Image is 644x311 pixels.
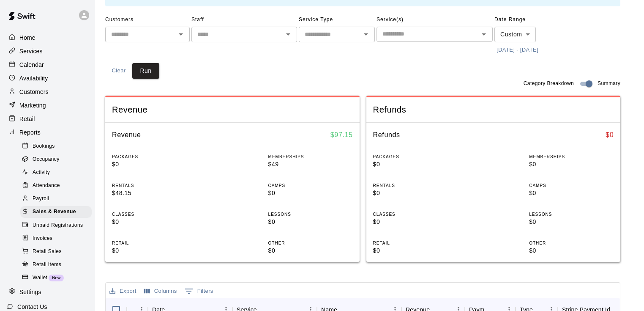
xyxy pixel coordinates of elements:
p: Reports [19,128,41,137]
p: CAMPS [529,182,614,189]
div: Payroll [20,193,92,205]
p: $49 [268,160,353,169]
div: WalletNew [20,272,92,284]
span: Service(s) [377,13,493,27]
a: Marketing [7,99,88,112]
span: Bookings [33,142,55,151]
p: $0 [373,189,458,198]
button: Show filters [183,284,216,298]
span: Service Type [299,13,375,27]
p: Availability [19,74,48,83]
p: CLASSES [112,211,196,217]
button: [DATE] - [DATE] [494,44,540,57]
span: Occupancy [33,155,60,164]
p: $48.15 [112,189,196,198]
a: Home [7,31,88,44]
p: RENTALS [112,182,196,189]
a: Availability [7,72,88,85]
p: OTHER [268,240,353,246]
p: $0 [268,246,353,255]
button: Clear [105,63,132,79]
span: Date Range [494,13,568,27]
p: Calendar [19,61,44,69]
div: Calendar [7,58,88,71]
p: $0 [112,160,196,169]
p: $0 [529,217,614,226]
span: Refunds [373,104,614,116]
a: Retail [7,113,88,125]
p: PACKAGES [373,154,458,160]
p: Customers [19,88,49,96]
p: Retail [19,115,35,123]
p: Services [19,47,43,55]
p: $0 [112,246,196,255]
p: RETAIL [373,240,458,246]
div: Unpaid Registrations [20,220,92,231]
p: RETAIL [112,240,196,246]
a: WalletNew [20,271,95,284]
span: Wallet [33,274,47,282]
h6: Refunds [373,129,400,140]
p: PACKAGES [112,154,196,160]
p: $0 [529,160,614,169]
p: Contact Us [17,303,47,311]
p: RENTALS [373,182,458,189]
span: Attendance [33,182,60,190]
button: Open [282,28,294,40]
a: Payroll [20,193,95,206]
div: Sales & Revenue [20,206,92,218]
p: $0 [373,217,458,226]
a: Activity [20,166,95,179]
a: Customers [7,85,88,98]
a: Invoices [20,232,95,245]
span: Summary [598,80,620,88]
button: Run [132,63,159,79]
p: CAMPS [268,182,353,189]
p: $0 [373,246,458,255]
button: Export [107,285,139,298]
p: MEMBERSHIPS [268,154,353,160]
span: Retail Items [33,261,61,269]
p: $0 [112,217,196,226]
p: $0 [373,160,458,169]
div: Retail Items [20,259,92,271]
button: Open [478,28,490,40]
h6: Revenue [112,129,141,140]
div: Activity [20,167,92,179]
button: Open [360,28,372,40]
p: Settings [19,288,41,296]
p: OTHER [529,240,614,246]
p: LESSONS [529,211,614,217]
span: New [49,275,64,280]
a: Bookings [20,140,95,153]
p: CLASSES [373,211,458,217]
a: Services [7,45,88,58]
h6: $ 0 [606,129,614,140]
p: $0 [268,217,353,226]
button: Select columns [142,285,179,298]
div: Invoices [20,233,92,245]
span: Retail Sales [33,248,62,256]
a: Occupancy [20,153,95,166]
span: Payroll [33,195,49,203]
a: Retail Items [20,258,95,271]
a: Retail Sales [20,245,95,258]
div: Attendance [20,180,92,192]
span: Invoices [33,234,52,243]
p: $0 [529,189,614,198]
p: Home [19,33,35,42]
span: Staff [191,13,297,27]
span: Customers [105,13,190,27]
button: Open [175,28,187,40]
span: Category Breakdown [524,80,574,88]
a: Settings [7,286,88,298]
p: MEMBERSHIPS [529,154,614,160]
div: Bookings [20,140,92,152]
a: Reports [7,126,88,139]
